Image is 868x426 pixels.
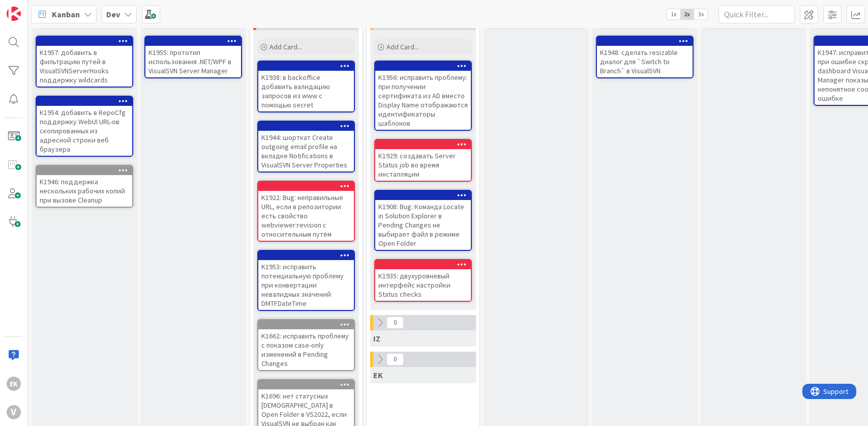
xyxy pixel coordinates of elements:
[36,165,133,208] a: K1946: поддержка нескольких рабочих копий при вызове Cleanup
[386,353,404,365] span: 0
[37,46,132,87] div: K1957: добавить в фильтрацию путей в VisualSVNServerHooks поддержку wildcards
[258,329,354,370] div: K1662: исправить проблему с показом case-only изменений в Pending Changes
[52,8,80,20] span: Kanban
[258,122,354,172] div: K1944: шорткат Create outgoing email profile на вкладке Notifications в VisualSVN Server Properties
[373,333,380,344] span: IZ
[144,36,242,78] a: K1955: прототип использования .NET/WPF в VisualSVN Server Manager
[258,191,354,241] div: K1922: Bug: неправильные URL, если в репозитории есть свойство webviewer:revision с относительным...
[37,166,132,207] div: K1946: поддержка нескольких рабочих копий при вызове Cleanup
[719,5,795,23] input: Quick Filter...
[374,139,472,182] a: K1929: создавать Server Status job во время инсталляции
[258,320,354,370] div: K1662: исправить проблему с показом case-only изменений в Pending Changes
[7,377,21,391] div: EK
[680,9,694,19] span: 2x
[694,9,708,19] span: 3x
[375,200,471,250] div: K1908: Bug: Команда Locate in Solution Explorer в Pending Changes не выбирает файл в режиме Open ...
[106,9,120,19] b: Dev
[258,182,354,241] div: K1922: Bug: неправильные URL, если в репозитории есть свойство webviewer:revision с относительным...
[145,46,241,77] div: K1955: прототип использования .NET/WPF в VisualSVN Server Manager
[596,36,694,78] a: K1948: сделать resizable диалог для `Switch to Branch` в VisualSVN
[374,61,472,131] a: K1956: исправить проблему: при получении сертификата из AD вместо Display Name отображаются идент...
[375,260,471,301] div: K1935: двухуровневый интерфейс настройки Status checks
[21,2,46,14] span: Support
[37,106,132,156] div: K1954: добавить в RepoCfg поддержку WebUI URL-ов скопированных из адресной строки веб браузера
[375,149,471,181] div: K1929: создавать Server Status job во время инсталляции
[375,71,471,130] div: K1956: исправить проблему: при получении сертификата из AD вместо Display Name отображаются идент...
[375,191,471,250] div: K1908: Bug: Команда Locate in Solution Explorer в Pending Changes не выбирает файл в режиме Open ...
[374,190,472,251] a: K1908: Bug: Команда Locate in Solution Explorer в Pending Changes не выбирает файл в режиме Open ...
[386,42,419,51] span: Add Card...
[375,269,471,301] div: K1935: двухуровневый интерфейс настройки Status checks
[7,405,21,419] div: V
[373,370,383,380] span: EK
[37,37,132,87] div: K1957: добавить в фильтрацию путей в VisualSVNServerHooks поддержку wildcards
[257,181,355,242] a: K1922: Bug: неправильные URL, если в репозитории есть свойство webviewer:revision с относительным...
[258,71,354,111] div: K1938: в backoffice добавить валидацию запросов из www с помощью secret
[36,36,133,88] a: K1957: добавить в фильтрацию путей в VisualSVNServerHooks поддержку wildcards
[270,42,302,51] span: Add Card...
[258,62,354,111] div: K1938: в backoffice добавить валидацию запросов из www с помощью secret
[667,9,680,19] span: 1x
[36,96,133,157] a: K1954: добавить в RepoCfg поддержку WebUI URL-ов скопированных из адресной строки веб браузера
[597,37,693,77] div: K1948: сделать resizable диалог для `Switch to Branch` в VisualSVN
[257,121,355,173] a: K1944: шорткат Create outgoing email profile на вкладке Notifications в VisualSVN Server Properties
[7,7,21,21] img: Visit kanbanzone.com
[386,317,404,329] span: 0
[258,131,354,172] div: K1944: шорткат Create outgoing email profile на вкладке Notifications в VisualSVN Server Properties
[597,46,693,77] div: K1948: сделать resizable диалог для `Switch to Branch` в VisualSVN
[258,260,354,310] div: K1953: исправить потенциальную проблему при конвертации невалидных значений DMTFDateTime
[375,62,471,130] div: K1956: исправить проблему: при получении сертификата из AD вместо Display Name отображаются идент...
[37,175,132,207] div: K1946: поддержка нескольких рабочих копий при вызове Cleanup
[145,37,241,77] div: K1955: прототип использования .NET/WPF в VisualSVN Server Manager
[257,61,355,112] a: K1938: в backoffice добавить валидацию запросов из www с помощью secret
[37,97,132,156] div: K1954: добавить в RepoCfg поддержку WebUI URL-ов скопированных из адресной строки веб браузера
[257,250,355,311] a: K1953: исправить потенциальную проблему при конвертации невалидных значений DMTFDateTime
[374,259,472,302] a: K1935: двухуровневый интерфейс настройки Status checks
[375,140,471,181] div: K1929: создавать Server Status job во время инсталляции
[258,251,354,310] div: K1953: исправить потенциальную проблему при конвертации невалидных значений DMTFDateTime
[257,319,355,371] a: K1662: исправить проблему с показом case-only изменений в Pending Changes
